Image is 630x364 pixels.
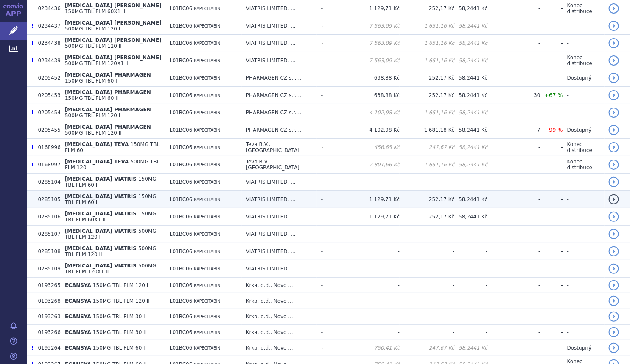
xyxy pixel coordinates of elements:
[34,340,60,356] td: 0193264
[65,282,91,288] span: ECANSYA
[93,314,145,320] span: 150MG TBL FLM 30 I
[454,226,487,243] td: -
[609,38,619,48] a: detail
[347,87,400,104] td: 638,88 Kč
[609,21,619,31] a: detail
[34,208,60,226] td: 0285106
[609,3,619,14] a: detail
[454,139,487,156] td: 58,2441 Kč
[170,345,193,351] span: L01BC06
[242,226,317,243] td: VIATRIS LIMITED, ...
[400,17,454,35] td: 1 651,16 Kč
[34,278,60,293] td: 0193265
[454,340,487,356] td: 58,2441 Kč
[65,298,91,304] span: ECANSYA
[487,139,540,156] td: -
[242,191,317,208] td: VIATRIS LIMITED, ...
[242,104,317,121] td: PHARMAGEN CZ s.r....
[194,299,220,303] span: KAPECITABIN
[540,278,563,293] td: -
[609,212,619,222] a: detail
[609,90,619,100] a: detail
[242,174,317,191] td: VIATRIS LIMITED, ...
[65,107,151,113] span: [MEDICAL_DATA] PHARMAGEN
[34,17,60,35] td: 0234437
[170,214,193,220] span: L01BC06
[347,191,400,208] td: 1 129,71 Kč
[194,180,220,185] span: KAPECITABIN
[454,309,487,325] td: -
[34,69,60,87] td: 0205452
[31,345,34,351] span: Poslední data tohoto produktu jsou ze SCAU platného k 01.03.2020.
[93,298,150,304] span: 150MG TBL FLM 120 II
[487,340,540,356] td: -
[540,156,563,174] td: -
[242,69,317,87] td: PHARMAGEN CZ s.r....
[347,174,400,191] td: -
[454,208,487,226] td: 58,2441 Kč
[65,124,151,130] span: [MEDICAL_DATA] PHARMAGEN
[563,226,605,243] td: -
[65,113,120,119] span: 500MG TBL FLM 120 I
[563,87,605,104] td: -
[487,104,540,121] td: -
[317,208,347,226] td: -
[400,226,454,243] td: -
[242,243,317,260] td: VIATRIS LIMITED, ...
[563,17,605,35] td: -
[34,260,60,278] td: 0285109
[487,208,540,226] td: -
[487,35,540,52] td: -
[34,191,60,208] td: 0285105
[347,260,400,278] td: -
[31,58,34,63] span: Poslední data tohoto produktu jsou ze SCAU platného k 01.05.2023.
[540,208,563,226] td: -
[65,176,137,182] span: [MEDICAL_DATA] VIATRIS
[194,93,220,98] span: KAPECITABIN
[170,144,193,150] span: L01BC06
[487,17,540,35] td: -
[540,191,563,208] td: -
[347,278,400,293] td: -
[93,282,148,288] span: 150MG TBL FLM 120 I
[34,104,60,121] td: 0205454
[65,72,151,78] span: [MEDICAL_DATA] PHARMAGEN
[400,243,454,260] td: -
[347,243,400,260] td: -
[242,87,317,104] td: PHARMAGEN CZ s.r....
[34,309,60,325] td: 0193263
[34,52,60,69] td: 0234439
[170,266,193,272] span: L01BC06
[563,191,605,208] td: -
[400,191,454,208] td: 252,17 Kč
[563,139,605,156] td: Konec distribuce
[563,208,605,226] td: -
[400,278,454,293] td: -
[34,121,60,139] td: 0205455
[65,159,160,171] span: 500MG TBL FLM 120
[487,293,540,309] td: -
[563,35,605,52] td: -
[65,245,137,251] span: [MEDICAL_DATA] VIATRIS
[194,283,220,288] span: KAPECITABIN
[347,226,400,243] td: -
[242,121,317,139] td: PHARMAGEN CZ s.r....
[317,325,347,340] td: -
[242,340,317,356] td: Krka, d.d., Novo ...
[317,260,347,278] td: -
[34,226,60,243] td: 0285107
[317,340,347,356] td: -
[540,243,563,260] td: -
[540,226,563,243] td: -
[347,293,400,309] td: -
[170,58,193,63] span: L01BC06
[194,41,220,46] span: KAPECITABIN
[170,110,193,116] span: L01BC06
[317,309,347,325] td: -
[487,174,540,191] td: -
[347,35,400,52] td: 7 563,09 Kč
[609,160,619,170] a: detail
[65,55,162,61] span: [MEDICAL_DATA] [PERSON_NAME]
[347,156,400,174] td: 2 801,66 Kč
[563,174,605,191] td: -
